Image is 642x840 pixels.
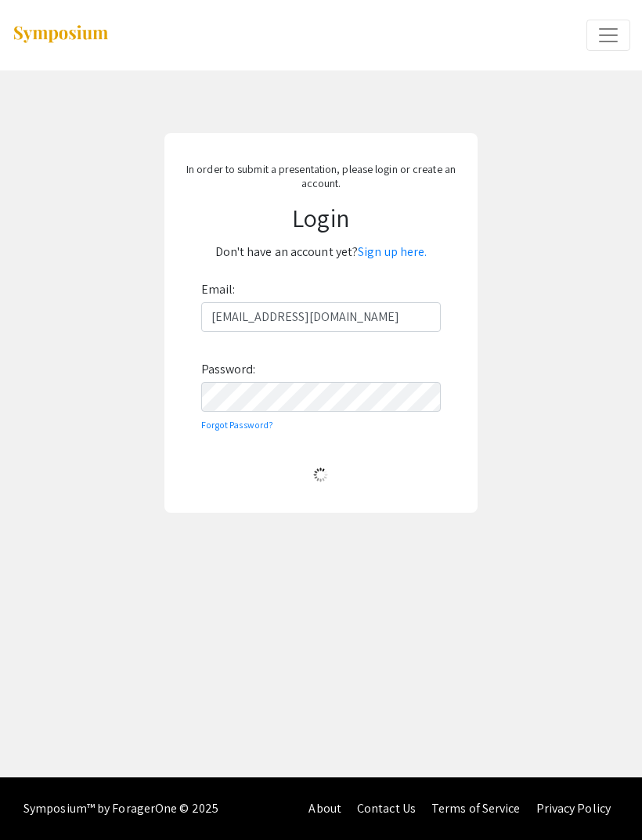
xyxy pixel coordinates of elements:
[12,24,110,45] img: Symposium by ForagerOne
[23,777,218,840] div: Symposium™ by ForagerOne © 2025
[201,419,274,431] a: Forgot Password?
[358,243,427,260] a: Sign up here.
[357,800,416,817] a: Contact Us
[536,800,611,817] a: Privacy Policy
[201,357,256,382] label: Password:
[171,240,471,265] p: Don't have an account yet?
[12,770,67,828] iframe: Chat
[307,461,334,488] img: Loading
[201,277,236,302] label: Email:
[586,20,630,51] button: Expand or Collapse Menu
[171,203,471,233] h1: Login
[308,800,341,817] a: About
[431,800,521,817] a: Terms of Service
[171,162,471,190] p: In order to submit a presentation, please login or create an account.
